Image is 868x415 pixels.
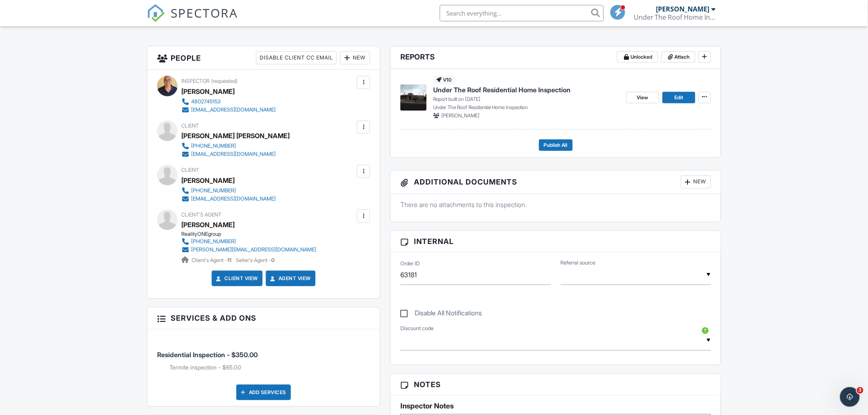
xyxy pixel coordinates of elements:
[391,374,721,395] h3: Notes
[147,308,380,329] h3: Services & Add ons
[181,174,235,187] div: [PERSON_NAME]
[561,259,596,267] label: Referral source
[181,187,276,195] a: [PHONE_NUMBER]
[181,167,199,173] span: Client
[191,98,221,105] div: 4802745153
[191,238,236,245] div: [PHONE_NUMBER]
[271,257,274,263] strong: 0
[181,212,222,218] span: Client's Agent
[391,231,721,252] h3: Internal
[191,246,316,253] div: [PERSON_NAME][EMAIL_ADDRESS][DOMAIN_NAME]
[269,274,311,283] a: Agent View
[147,11,238,28] a: SPECTORA
[147,46,380,70] h3: People
[400,200,711,209] p: There are no attachments to this inspection.
[211,78,238,84] span: (requested)
[256,51,337,64] div: Disable Client CC Email
[191,196,276,202] div: [EMAIL_ADDRESS][DOMAIN_NAME]
[400,309,482,319] label: Disable All Notifications
[191,107,276,113] div: [EMAIL_ADDRESS][DOMAIN_NAME]
[181,150,283,158] a: [EMAIL_ADDRESS][DOMAIN_NAME]
[191,187,236,194] div: [PHONE_NUMBER]
[171,4,238,21] span: SPECTORA
[169,363,370,372] li: Add on: Termite inspection
[400,402,711,410] h5: Inspector Notes
[440,5,604,21] input: Search everything...
[192,257,233,263] span: Client's Agent -
[181,195,276,203] a: [EMAIL_ADDRESS][DOMAIN_NAME]
[391,171,721,194] h3: Additional Documents
[227,257,231,263] strong: 11
[181,123,199,129] span: Client
[181,231,323,237] div: RealityONEgroup
[181,219,235,231] a: [PERSON_NAME]
[181,106,276,114] a: [EMAIL_ADDRESS][DOMAIN_NAME]
[181,78,210,84] span: Inspector
[681,176,711,189] div: New
[400,260,420,267] label: Order ID
[656,5,710,13] div: [PERSON_NAME]
[215,274,258,283] a: Client View
[191,143,236,149] div: [PHONE_NUMBER]
[236,385,291,400] div: Add Services
[181,237,316,246] a: [PHONE_NUMBER]
[157,335,370,378] li: Service: Residential Inspection
[400,325,434,332] label: Discount code
[634,13,716,21] div: Under The Roof Home Inspections
[857,387,863,394] span: 3
[191,151,276,157] div: [EMAIL_ADDRESS][DOMAIN_NAME]
[181,130,290,142] div: [PERSON_NAME] [PERSON_NAME]
[181,85,235,98] div: [PERSON_NAME]
[840,387,860,407] iframe: Intercom live chat
[181,98,276,106] a: 4802745153
[147,4,165,22] img: The Best Home Inspection Software - Spectora
[236,257,274,263] span: Seller's Agent -
[181,246,316,254] a: [PERSON_NAME][EMAIL_ADDRESS][DOMAIN_NAME]
[340,51,370,64] div: New
[181,142,283,150] a: [PHONE_NUMBER]
[157,351,258,359] span: Residential Inspection - $350.00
